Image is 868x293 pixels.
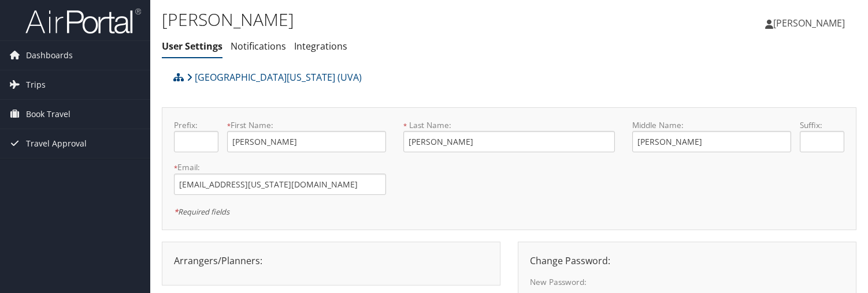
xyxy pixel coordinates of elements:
label: Suffix: [800,119,844,131]
span: Dashboards [26,41,73,70]
img: airportal-logo.png [25,7,141,35]
a: [PERSON_NAME] [765,6,856,40]
label: Prefix: [174,119,218,131]
label: Last Name: [403,119,615,131]
label: Email: [174,161,386,173]
span: Trips [26,70,46,99]
label: Middle Name: [632,119,791,131]
em: Required fields [174,206,229,217]
label: New Password: [530,276,789,288]
label: First Name: [227,119,386,131]
a: Notifications [231,40,286,52]
a: User Settings [162,40,222,52]
a: [GEOGRAPHIC_DATA][US_STATE] (UVA) [187,66,362,89]
a: Integrations [294,40,347,52]
span: [PERSON_NAME] [773,17,845,29]
div: Arrangers/Planners: [165,254,497,268]
div: Change Password: [521,254,853,268]
span: Book Travel [26,100,71,129]
h1: [PERSON_NAME] [162,7,625,32]
span: Travel Approval [26,129,87,158]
